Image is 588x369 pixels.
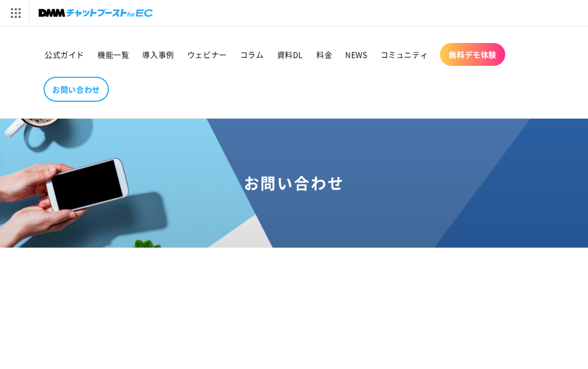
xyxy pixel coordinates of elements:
h1: お問い合わせ [13,173,575,193]
a: 導入事例 [136,43,180,66]
a: ウェビナー [181,43,234,66]
span: コラム [240,50,264,59]
a: 料金 [310,43,339,66]
img: サービス [2,2,29,24]
span: 料金 [316,50,332,59]
span: コミュニティ [381,50,428,59]
a: 資料DL [271,43,310,66]
span: 導入事例 [142,50,174,59]
img: チャットブーストforEC [39,5,153,21]
a: お問い合わせ [44,77,109,102]
span: お問い合わせ [52,84,100,94]
span: NEWS [345,50,367,59]
a: 公式ガイド [38,43,91,66]
span: 無料デモ体験 [449,50,497,59]
span: 機能一覧 [97,50,129,59]
a: コラム [234,43,271,66]
span: 資料DL [277,50,303,59]
a: コミュニティ [374,43,435,66]
span: 公式ガイド [45,50,84,59]
a: NEWS [339,43,373,66]
a: 機能一覧 [91,43,136,66]
span: ウェビナー [187,50,227,59]
a: 無料デモ体験 [440,43,505,66]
